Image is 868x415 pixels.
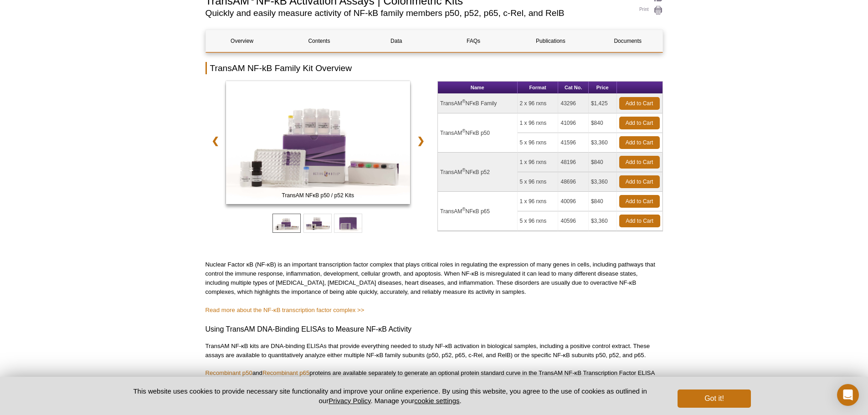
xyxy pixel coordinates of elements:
a: Data [360,30,432,52]
a: Publications [514,30,587,52]
td: 5 x 96 rxns [518,172,559,192]
a: Documents [591,30,664,52]
span: TransAM NFκB p50 / p52 Kits [228,191,408,200]
p: This website uses cookies to provide necessary site functionality and improve your online experie... [118,386,663,405]
p: and proteins are available separately to generate an optional protein standard curve in the Trans... [205,369,663,387]
a: FAQs [437,30,509,52]
sup: ® [462,207,465,212]
td: $3,360 [589,211,617,231]
a: Add to Cart [619,117,660,129]
th: Price [589,82,617,94]
button: cookie settings [414,397,459,405]
td: 40596 [558,211,588,231]
td: 48696 [558,172,588,192]
a: ❮ [205,130,225,151]
a: Add to Cart [619,175,660,188]
a: Add to Cart [619,156,660,169]
td: 2 x 96 rxns [518,94,559,113]
sup: ® [462,99,465,104]
a: Contents [283,30,355,52]
a: TransAM NFκB p50 / p52 Kits [226,81,411,207]
a: Print [629,5,663,15]
th: Format [518,82,559,94]
td: 1 x 96 rxns [518,192,559,211]
td: 5 x 96 rxns [518,211,559,231]
td: TransAM NFκB p50 [438,113,518,153]
div: Open Intercom Messenger [837,384,859,406]
td: $840 [589,153,617,172]
a: Overview [206,30,278,52]
h3: Using TransAM DNA-Binding ELISAs to Measure NF-κB Activity [205,324,663,335]
th: Cat No. [558,82,588,94]
h2: Quickly and easily measure activity of NF-kB family members p50, p52, p65, c-Rel, and RelB [205,9,620,17]
sup: ® [462,128,465,133]
button: Got it! [678,389,750,408]
a: Add to Cart [619,195,660,208]
td: $840 [589,113,617,133]
h2: TransAM NF-kB Family Kit Overview [205,62,663,74]
a: Recombinant p50 [205,369,252,376]
td: $3,360 [589,133,617,153]
td: 5 x 96 rxns [518,133,559,153]
td: 1 x 96 rxns [518,153,559,172]
td: 43296 [558,94,588,113]
td: TransAM NFκB Family [438,94,518,113]
td: 41596 [558,133,588,153]
td: $1,425 [589,94,617,113]
p: TransAM NF-κB kits are DNA-binding ELISAs that provide everything needed to study NF-κB activatio... [205,342,663,360]
td: TransAM NFκB p65 [438,192,518,231]
td: 1 x 96 rxns [518,113,559,133]
td: 41096 [558,113,588,133]
a: Add to Cart [619,136,660,149]
p: Nuclear Factor κB (NF-κB) is an important transcription factor complex that plays critical roles ... [205,260,663,297]
a: Recombinant p65 [262,369,309,376]
a: ❯ [411,130,431,151]
td: 48196 [558,153,588,172]
a: Add to Cart [619,97,660,110]
sup: ® [462,168,465,173]
a: Read more about the NF-κB transcription factor complex >> [205,307,365,313]
a: Privacy Policy [329,397,370,405]
img: TransAM NFκB p50 / p52 Kits [226,81,411,204]
td: TransAM NFκB p52 [438,153,518,192]
a: Add to Cart [619,215,660,227]
td: $3,360 [589,172,617,192]
td: 40096 [558,192,588,211]
td: $840 [589,192,617,211]
th: Name [438,82,518,94]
